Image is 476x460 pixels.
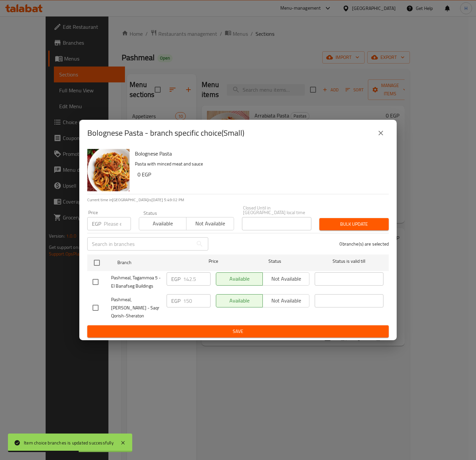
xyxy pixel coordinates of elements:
[189,219,231,228] span: Not available
[373,125,389,141] button: close
[24,439,114,446] div: Item choice branches is updated successfully
[87,128,244,138] h2: Bolognese Pasta - branch specific choice(Small)
[339,241,389,247] p: 0 branche(s) are selected
[325,220,383,228] span: Bulk update
[135,160,383,168] p: Pasta with minced meat and sauce
[87,149,130,191] img: Bolognese Pasta
[117,258,186,267] span: Branch
[93,327,383,336] span: Save
[183,294,211,307] input: Please enter price
[87,237,193,251] input: Search in branches
[87,325,389,338] button: Save
[111,296,161,320] span: Pashmeal, [PERSON_NAME] - Saqr Qorish-Sheraton
[183,272,211,286] input: Please enter price
[319,218,389,230] button: Bulk update
[241,257,309,265] span: Status
[171,297,180,305] p: EGP
[138,170,383,179] h6: 0 EGP
[142,219,184,228] span: Available
[87,197,389,203] p: Current time in [GEOGRAPHIC_DATA] is [DATE] 5:49:02 PM
[139,217,186,230] button: Available
[315,257,383,265] span: Status is valid till
[191,257,235,265] span: Price
[171,275,180,283] p: EGP
[111,274,161,290] span: Pashmeal, Tagammoa 5 - El Banafseg Buildings
[135,149,383,158] h6: Bolognese Pasta
[92,220,101,228] p: EGP
[186,217,234,230] button: Not available
[104,217,131,230] input: Please enter price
